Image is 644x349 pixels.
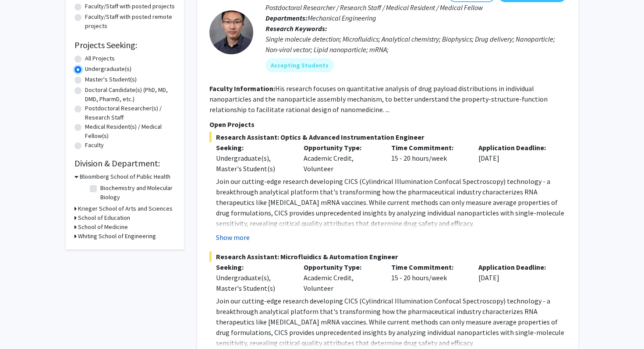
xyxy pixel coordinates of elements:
[385,262,472,293] div: 15 - 20 hours/week
[85,64,131,74] label: Undergraduate(s)
[74,158,175,169] h2: Division & Department:
[265,24,327,33] b: Research Keywords:
[472,142,559,174] div: [DATE]
[209,251,566,262] span: Research Assistant: Microfluidics & Automation Engineer
[209,119,566,130] p: Open Projects
[297,142,385,174] div: Academic Credit, Volunteer
[85,85,175,104] label: Doctoral Candidate(s) (PhD, MD, DMD, PharmD, etc.)
[478,142,553,153] p: Application Deadline:
[472,262,559,293] div: [DATE]
[85,141,104,150] label: Faculty
[265,34,566,55] div: Single molecule detection; Microfluidics; Analytical chemistry; Biophysics; Drug delivery; Nanopa...
[85,2,175,11] label: Faculty/Staff with posted projects
[265,14,308,22] b: Departments:
[216,262,290,272] p: Seeking:
[216,272,290,293] div: Undergraduate(s), Master's Student(s)
[478,262,553,272] p: Application Deadline:
[216,296,566,348] p: Join our cutting-edge research developing CICS (Cylindrical Illumination Confocal Spectroscopy) t...
[209,132,566,142] span: Research Assistant: Optics & Advanced Instrumentation Engineer
[265,2,566,13] p: Postdoctoral Researcher / Research Staff / Medical Resident / Medical Fellow
[78,232,156,241] h3: Whiting School of Engineering
[7,310,37,342] iframe: Chat
[74,40,175,50] h2: Projects Seeking:
[385,142,472,174] div: 15 - 20 hours/week
[391,142,466,153] p: Time Commitment:
[209,84,548,114] fg-read-more: His research focuses on quantitative analysis of drug payload distributions in individual nanopar...
[304,142,378,153] p: Opportunity Type:
[80,172,170,181] h3: Bloomberg School of Public Health
[85,122,175,141] label: Medical Resident(s) / Medical Fellow(s)
[78,222,128,232] h3: School of Medicine
[216,153,290,174] div: Undergraduate(s), Master's Student(s)
[85,12,175,31] label: Faculty/Staff with posted remote projects
[209,84,275,93] b: Faculty Information:
[85,54,115,63] label: All Projects
[216,142,290,153] p: Seeking:
[304,262,378,272] p: Opportunity Type:
[216,176,566,229] p: Join our cutting-edge research developing CICS (Cylindrical Illumination Confocal Spectroscopy) t...
[216,232,250,243] button: Show more
[78,204,173,213] h3: Krieger School of Arts and Sciences
[85,104,175,122] label: Postdoctoral Researcher(s) / Research Staff
[308,14,376,22] span: Mechanical Engineering
[85,75,137,84] label: Master's Student(s)
[297,262,385,293] div: Academic Credit, Volunteer
[100,183,173,202] label: Biochemistry and Molecular Biology
[265,58,334,72] mat-chip: Accepting Students
[391,262,466,272] p: Time Commitment:
[78,213,130,222] h3: School of Education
